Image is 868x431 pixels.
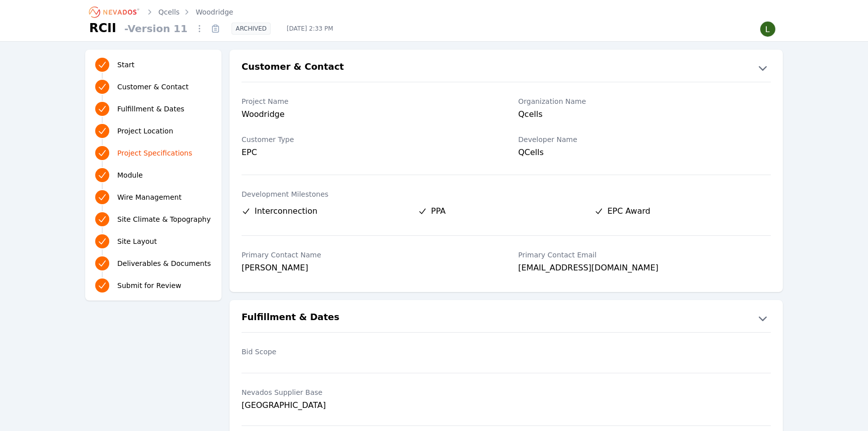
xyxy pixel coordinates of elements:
[117,104,184,114] span: Fulfillment & Dates
[195,7,233,17] a: Woodridge
[230,310,783,326] button: Fulfillment & Dates
[607,205,650,217] span: EPC Award
[242,387,494,397] label: Nevados Supplier Base
[89,4,233,20] nav: Breadcrumb
[242,96,494,106] label: Project Name
[117,258,211,268] span: Deliverables & Documents
[117,170,143,180] span: Module
[242,60,344,76] h2: Customer & Contact
[242,108,494,122] div: Woodridge
[158,7,179,17] a: Qcells
[518,262,771,276] div: [EMAIL_ADDRESS][DOMAIN_NAME]
[242,262,494,276] div: [PERSON_NAME]
[120,22,191,36] span: - Version 11
[242,147,494,159] div: EPC
[117,280,181,291] span: Submit for Review
[117,126,173,136] span: Project Location
[279,25,341,33] span: [DATE] 2:33 PM
[117,192,181,202] span: Wire Management
[117,82,188,92] span: Customer & Contact
[518,96,771,106] label: Organization Name
[242,250,494,260] label: Primary Contact Name
[760,21,776,37] img: Lamar Washington
[431,205,446,217] span: PPA
[89,20,116,36] h1: RCII
[242,134,494,145] label: Customer Type
[117,236,157,246] span: Site Layout
[242,347,494,357] label: Bid Scope
[117,60,134,70] span: Start
[242,189,771,199] label: Development Milestones
[518,147,771,161] div: QCells
[230,60,783,76] button: Customer & Contact
[242,399,494,411] div: [GEOGRAPHIC_DATA]
[242,310,339,326] h2: Fulfillment & Dates
[95,56,211,295] nav: Progress
[518,250,771,260] label: Primary Contact Email
[518,134,771,145] label: Developer Name
[255,205,317,217] span: Interconnection
[117,148,192,158] span: Project Specifications
[117,214,210,224] span: Site Climate & Topography
[232,23,271,35] div: ARCHIVED
[518,108,771,122] div: Qcells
